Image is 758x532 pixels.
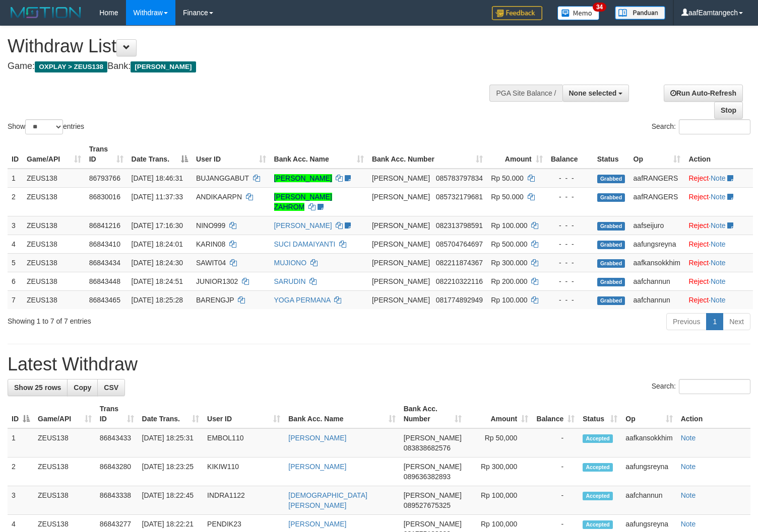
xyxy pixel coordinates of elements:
[597,193,625,202] span: Grabbed
[96,458,138,486] td: 86843280
[466,458,532,486] td: Rp 300,000
[583,520,613,529] span: Accepted
[711,296,726,304] a: Note
[196,240,225,248] span: KARIN08
[23,169,85,188] td: ZEUS138
[629,235,685,253] td: aafungsreyna
[23,216,85,235] td: ZEUS138
[8,235,23,253] td: 4
[8,119,84,134] label: Show entries
[579,400,621,428] th: Status: activate to sort column ascending
[104,384,118,392] span: CSV
[681,520,696,528] a: Note
[89,221,120,230] span: 86841216
[621,400,676,428] th: Op: activate to sort column ascending
[89,193,120,201] span: 86830016
[551,258,589,268] div: - - -
[8,379,68,396] a: Show 25 rows
[132,174,183,182] span: [DATE] 18:46:31
[688,193,709,201] a: Reject
[629,187,685,216] td: aafRANGERS
[85,140,128,169] th: Trans ID: activate to sort column ascending
[131,61,196,72] span: [PERSON_NAME]
[621,486,676,515] td: aafchannun
[487,140,547,169] th: Amount: activate to sort column ascending
[677,400,750,428] th: Action
[714,102,743,119] a: Stop
[8,253,23,272] td: 5
[23,187,85,216] td: ZEUS138
[684,272,753,290] td: ·
[8,290,23,309] td: 7
[8,272,23,290] td: 6
[274,259,307,267] a: MUJIONO
[666,313,707,330] a: Previous
[593,3,606,12] span: 34
[274,221,332,230] a: [PERSON_NAME]
[688,259,709,267] a: Reject
[532,428,579,458] td: -
[684,290,753,309] td: ·
[679,379,750,394] input: Search:
[8,486,34,515] td: 3
[615,6,665,20] img: panduan.png
[97,379,125,396] a: CSV
[466,400,532,428] th: Amount: activate to sort column ascending
[491,240,527,248] span: Rp 500.000
[196,193,242,201] span: ANDIKAARPN
[492,6,542,20] img: Feedback.jpg
[274,277,306,285] a: SARUDIN
[436,240,483,248] span: Copy 085704764697 to clipboard
[404,491,462,499] span: [PERSON_NAME]
[8,5,84,20] img: MOTION_logo.png
[34,458,96,486] td: ZEUS138
[8,169,23,188] td: 1
[711,174,726,182] a: Note
[404,434,462,442] span: [PERSON_NAME]
[8,216,23,235] td: 3
[621,428,676,458] td: aafkansokkhim
[436,174,483,182] span: Copy 085783797834 to clipboard
[491,277,527,285] span: Rp 200.000
[372,259,430,267] span: [PERSON_NAME]
[404,444,451,452] span: Copy 083838682576 to clipboard
[372,277,430,285] span: [PERSON_NAME]
[288,520,346,528] a: [PERSON_NAME]
[562,85,629,102] button: None selected
[196,221,225,230] span: NINO999
[491,174,524,182] span: Rp 50.000
[491,296,527,304] span: Rp 100.000
[684,216,753,235] td: ·
[404,473,451,481] span: Copy 089636382893 to clipboard
[96,486,138,515] td: 86843338
[8,400,34,428] th: ID: activate to sort column descending
[8,312,308,326] div: Showing 1 to 7 of 7 entries
[684,253,753,272] td: ·
[551,173,589,183] div: - - -
[138,400,204,428] th: Date Trans.: activate to sort column ascending
[196,259,226,267] span: SAWIT04
[288,491,367,509] a: [DEMOGRAPHIC_DATA] [PERSON_NAME]
[89,277,120,285] span: 86843448
[711,240,726,248] a: Note
[35,61,107,72] span: OXPLAY > ZEUS138
[436,277,483,285] span: Copy 082210322116 to clipboard
[681,434,696,442] a: Note
[132,193,183,201] span: [DATE] 11:37:33
[569,89,617,97] span: None selected
[8,36,495,56] h1: Withdraw List
[67,379,98,396] a: Copy
[128,140,192,169] th: Date Trans.: activate to sort column descending
[89,240,120,248] span: 86843410
[711,277,726,285] a: Note
[466,486,532,515] td: Rp 100,000
[372,240,430,248] span: [PERSON_NAME]
[274,174,332,182] a: [PERSON_NAME]
[203,458,284,486] td: KIKIW110
[132,221,183,230] span: [DATE] 17:16:30
[629,216,685,235] td: aafseijuro
[491,193,524,201] span: Rp 50.000
[132,240,183,248] span: [DATE] 18:24:01
[684,235,753,253] td: ·
[196,174,249,182] span: BUJANGGABUT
